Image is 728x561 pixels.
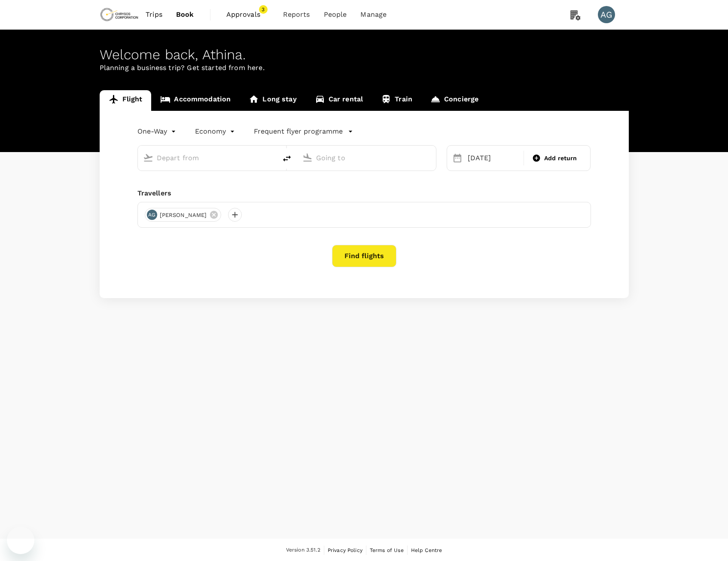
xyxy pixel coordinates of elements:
a: Concierge [421,90,487,111]
button: delete [277,148,297,169]
iframe: Button to launch messaging window [7,527,34,554]
span: 3 [259,5,268,14]
a: Terms of Use [370,546,404,555]
a: Flight [100,90,152,111]
div: Travellers [137,188,591,198]
div: Welcome back , Athina . [100,47,629,63]
div: Economy [195,125,237,138]
a: Long stay [240,90,305,111]
a: Privacy Policy [328,546,362,555]
span: People [324,9,347,20]
div: One-Way [137,125,178,138]
span: Help Centre [411,547,442,553]
p: Frequent flyer programme [254,126,343,137]
img: Chrysos Corporation [100,5,139,24]
span: [PERSON_NAME] [155,211,212,220]
a: Car rental [306,90,372,111]
span: Approvals [226,9,269,20]
span: Reports [283,9,310,20]
div: AG[PERSON_NAME] [145,208,222,222]
span: Book [176,9,194,20]
span: Trips [146,9,162,20]
span: Terms of Use [370,547,404,553]
a: Train [372,90,421,111]
a: Accommodation [151,90,240,111]
span: Version 3.51.2 [286,546,320,555]
div: AG [147,210,157,220]
p: Planning a business trip? Get started from here. [100,63,629,73]
span: Privacy Policy [328,547,362,553]
input: Going to [316,151,418,165]
a: Help Centre [411,546,442,555]
button: Find flights [332,245,396,267]
div: [DATE] [464,149,522,167]
span: Manage [360,9,387,20]
button: Open [430,157,432,159]
div: AG [598,6,615,23]
span: Add return [544,154,577,163]
button: Open [271,157,272,159]
input: Depart from [157,151,259,165]
button: Frequent flyer programme [254,126,353,137]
